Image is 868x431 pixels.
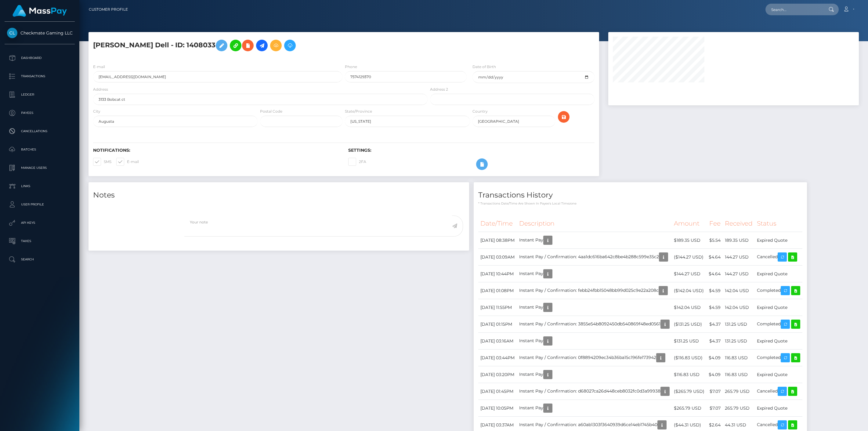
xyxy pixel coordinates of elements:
[5,30,75,36] span: Checkmate Gaming LLC
[478,282,517,299] td: [DATE] 01:08PM
[93,158,111,166] label: SMS
[755,282,802,299] td: Completed
[478,190,802,201] h4: Transactions History
[93,109,100,114] label: City
[672,333,707,350] td: $131.25 USD
[478,232,517,249] td: [DATE] 08:38PM
[517,282,672,299] td: Instant Pay / Confirmation: febb24fbb15048bb99d025c9e22a208c
[707,266,723,282] td: $4.64
[93,148,339,153] h6: Notifications:
[478,299,517,316] td: [DATE] 11:55PM
[723,215,755,232] th: Received
[478,383,517,400] td: [DATE] 01:45PM
[517,400,672,417] td: Instant Pay
[7,72,72,81] p: Transactions
[723,232,755,249] td: 189.35 USD
[707,333,723,350] td: $4.37
[672,366,707,383] td: $116.83 USD
[5,105,75,121] a: Payees
[345,109,372,114] label: State/Province
[672,232,707,249] td: $189.35 USD
[672,249,707,266] td: ($144.27 USD)
[723,316,755,333] td: 131.25 USD
[723,299,755,316] td: 142.04 USD
[707,299,723,316] td: $4.59
[7,28,17,38] img: Checkmate Gaming LLC
[5,252,75,267] a: Search
[5,142,75,157] a: Batches
[5,179,75,194] a: Links
[723,333,755,350] td: 131.25 USD
[755,316,802,333] td: Completed
[707,400,723,417] td: $7.07
[755,333,802,350] td: Expired Quote
[707,249,723,266] td: $4.64
[478,201,802,206] p: * Transactions date/time are shown in payee's local timezone
[517,215,672,232] th: Description
[707,232,723,249] td: $5.54
[517,350,672,366] td: Instant Pay / Confirmation: 0f8894209ec34b36ba15c196fe173942
[517,249,672,266] td: Instant Pay / Confirmation: 4aa1dc616ba642c8be4b288c599e35c2
[5,234,75,249] a: Taxes
[93,87,108,92] label: Address
[5,69,75,84] a: Transactions
[348,158,366,166] label: 2FA
[5,215,75,230] a: API Keys
[93,37,424,54] h5: [PERSON_NAME] Dell - ID: 1408033
[478,400,517,417] td: [DATE] 10:05PM
[755,299,802,316] td: Expired Quote
[472,64,496,70] label: Date of Birth
[7,255,72,264] p: Search
[723,266,755,282] td: 144.27 USD
[7,200,72,209] p: User Profile
[478,333,517,350] td: [DATE] 03:16AM
[7,90,72,99] p: Ledger
[93,190,465,201] h4: Notes
[755,232,802,249] td: Expired Quote
[256,40,268,51] a: Initiate Payout
[672,266,707,282] td: $144.27 USD
[116,158,139,166] label: E-mail
[707,316,723,333] td: $4.37
[723,249,755,266] td: 144.27 USD
[707,350,723,366] td: $4.09
[260,109,282,114] label: Postal Code
[672,316,707,333] td: ($131.25 USD)
[7,127,72,136] p: Cancellations
[7,53,72,63] p: Dashboard
[755,266,802,282] td: Expired Quote
[7,145,72,154] p: Batches
[517,366,672,383] td: Instant Pay
[478,366,517,383] td: [DATE] 03:20PM
[348,148,594,153] h6: Settings:
[723,400,755,417] td: 265.79 USD
[723,350,755,366] td: 116.83 USD
[5,87,75,102] a: Ledger
[723,366,755,383] td: 116.83 USD
[517,266,672,282] td: Instant Pay
[707,366,723,383] td: $4.09
[672,350,707,366] td: ($116.83 USD)
[430,87,448,92] label: Address 2
[478,350,517,366] td: [DATE] 03:44PM
[5,160,75,176] a: Manage Users
[672,299,707,316] td: $142.04 USD
[672,400,707,417] td: $265.79 USD
[755,366,802,383] td: Expired Quote
[672,215,707,232] th: Amount
[478,215,517,232] th: Date/Time
[517,232,672,249] td: Instant Pay
[517,333,672,350] td: Instant Pay
[755,350,802,366] td: Completed
[672,383,707,400] td: ($265.79 USD)
[89,3,128,16] a: Customer Profile
[7,218,72,227] p: API Keys
[5,124,75,139] a: Cancellations
[755,383,802,400] td: Cancelled
[517,383,672,400] td: Instant Pay / Confirmation: d68027ca26d448ceb8032fc0d3a99938
[472,109,488,114] label: Country
[707,215,723,232] th: Fee
[5,197,75,212] a: User Profile
[7,237,72,246] p: Taxes
[93,64,105,70] label: E-mail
